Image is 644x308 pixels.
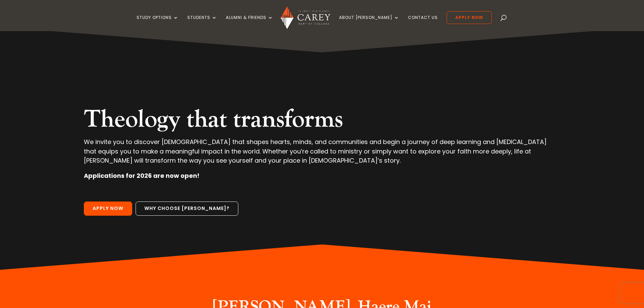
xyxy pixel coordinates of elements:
a: Study Options [137,15,178,31]
a: Why choose [PERSON_NAME]? [136,202,238,216]
a: Students [187,15,217,31]
a: Alumni & Friends [226,15,273,31]
a: Contact Us [408,15,438,31]
a: About [PERSON_NAME] [339,15,399,31]
img: Carey Baptist College [281,6,330,29]
a: Apply Now [84,202,132,216]
strong: Applications for 2026 are now open! [84,171,199,180]
a: Apply Now [447,11,492,24]
p: We invite you to discover [DEMOGRAPHIC_DATA] that shapes hearts, minds, and communities and begin... [84,137,560,171]
h2: Theology that transforms [84,105,560,137]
